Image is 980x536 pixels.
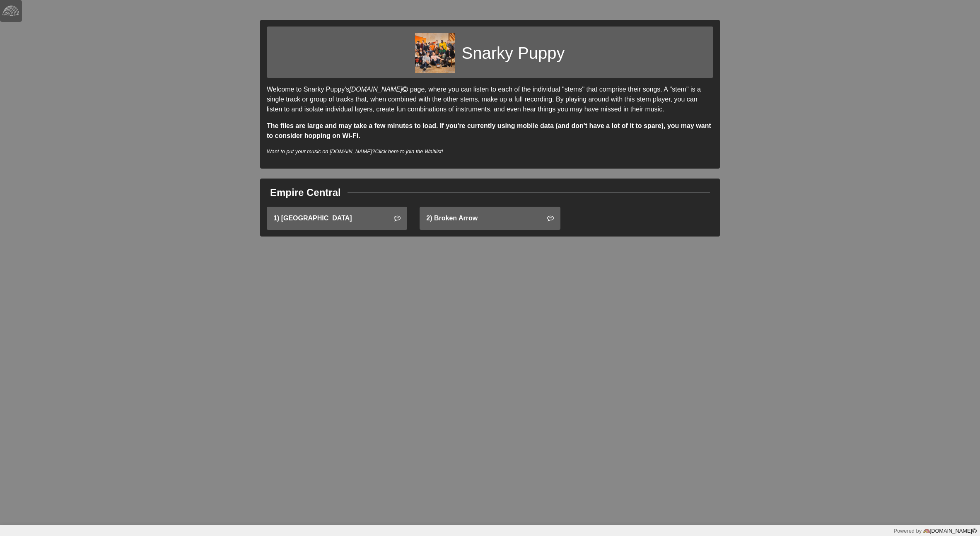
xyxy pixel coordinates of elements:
[415,33,455,73] img: b0ce2f957c79ba83289fe34b867a9dd4feee80d7bacaab490a73b75327e063d4.jpg
[267,148,443,155] i: Want to put your music on [DOMAIN_NAME]?
[2,2,19,19] img: logo-white-4c48a5e4bebecaebe01ca5a9d34031cfd3d4ef9ae749242e8c4bf12ef99f53e8.png
[267,85,713,114] p: Welcome to Snarky Puppy's page, where you can listen to each of the individual "stems" that compr...
[893,527,977,535] div: Powered by
[270,185,341,200] div: Empire Central
[375,148,443,155] a: Click here to join the Waitlist!
[923,528,930,534] img: logo-color-e1b8fa5219d03fcd66317c3d3cfaab08a3c62fe3c3b9b34d55d8365b78b1766b.png
[461,43,565,63] h1: Snarky Puppy
[420,207,560,230] a: 2) Broken Arrow
[922,528,977,534] a: [DOMAIN_NAME]
[267,122,711,139] strong: The files are large and may take a few minutes to load. If you're currently using mobile data (an...
[349,86,410,93] a: [DOMAIN_NAME]
[267,207,407,230] a: 1) [GEOGRAPHIC_DATA]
